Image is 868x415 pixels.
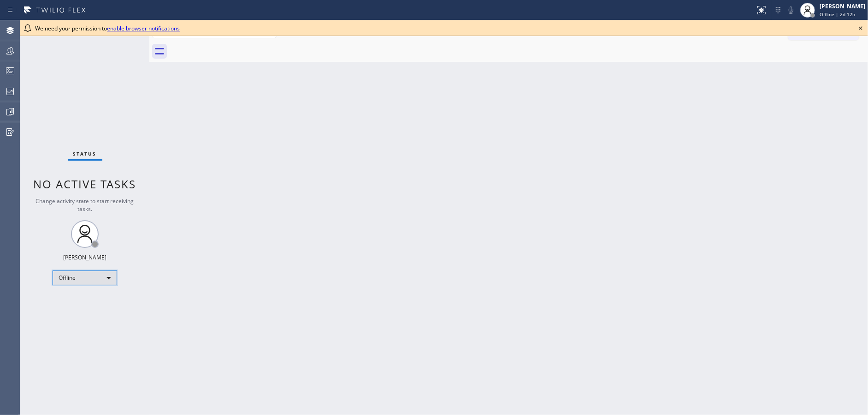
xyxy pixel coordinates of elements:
a: enable browser notifications [107,24,180,32]
span: Change activity state to start receiving tasks. [36,197,134,213]
button: Mute [785,4,797,17]
span: Status [73,150,97,157]
span: Offline | 2d 12h [820,11,855,18]
div: [PERSON_NAME] [820,2,865,10]
span: We need your permission to [35,24,180,32]
div: [PERSON_NAME] [63,253,106,261]
div: Offline [53,271,117,285]
span: No active tasks [34,176,136,192]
